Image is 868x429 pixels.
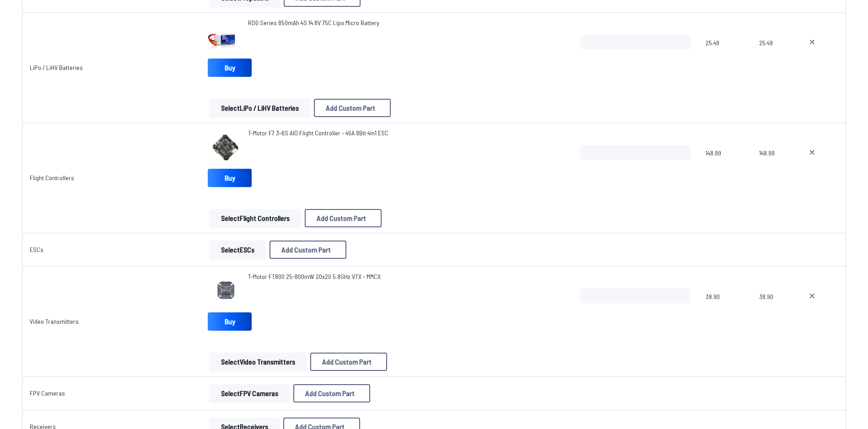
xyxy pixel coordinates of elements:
[759,145,786,189] span: 148.99
[759,289,786,332] span: 38.90
[281,246,331,253] span: Add Custom Part
[208,99,312,117] a: SelectLiPo / LiHV Batteries
[326,104,375,112] span: Add Custom Part
[248,272,381,281] a: T-Motor FT800 25-800mW 20x20 5.8GHz VTX - MMCX
[248,129,388,137] span: T-Motor F7 3-6S AIO Flight Controller - 45A 8Bit 4in1 ESC
[314,99,391,117] button: Add Custom Part
[293,384,370,402] button: Add Custom Part
[30,246,43,253] a: ESCs
[210,209,301,227] button: SelectFlight Controllers
[208,272,244,309] img: image
[208,353,308,371] a: SelectVideo Transmitters
[210,241,266,259] button: SelectESCs
[248,273,381,280] span: T-Motor FT800 25-800mW 20x20 5.8GHz VTX - MMCX
[208,59,252,77] a: Buy
[706,145,744,189] span: 148.99
[208,312,252,331] a: Buy
[322,358,372,365] span: Add Custom Part
[248,129,388,138] a: T-Motor F7 3-6S AIO Flight Controller - 45A 8Bit 4in1 ESC
[706,35,744,79] span: 25.49
[317,214,366,222] span: Add Custom Part
[30,64,83,71] a: LiPo / LiHV Batteries
[30,317,79,325] a: Video Transmitters
[208,384,291,402] a: SelectFPV Cameras
[759,35,786,79] span: 25.49
[248,19,379,27] span: RDQ Series 850mAh 4S 14.8V 75C Lipo Micro Battery
[210,384,290,402] button: SelectFPV Cameras
[208,169,252,187] a: Buy
[208,209,303,227] a: SelectFlight Controllers
[310,353,387,371] button: Add Custom Part
[208,18,244,55] img: image
[30,174,74,182] a: Flight Controllers
[210,353,307,371] button: SelectVideo Transmitters
[30,389,65,397] a: FPV Cameras
[305,209,382,227] button: Add Custom Part
[208,129,244,165] img: image
[210,99,310,117] button: SelectLiPo / LiHV Batteries
[208,241,268,259] a: SelectESCs
[270,241,346,259] button: Add Custom Part
[248,18,379,27] a: RDQ Series 850mAh 4S 14.8V 75C Lipo Micro Battery
[305,390,355,397] span: Add Custom Part
[706,289,744,332] span: 38.90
